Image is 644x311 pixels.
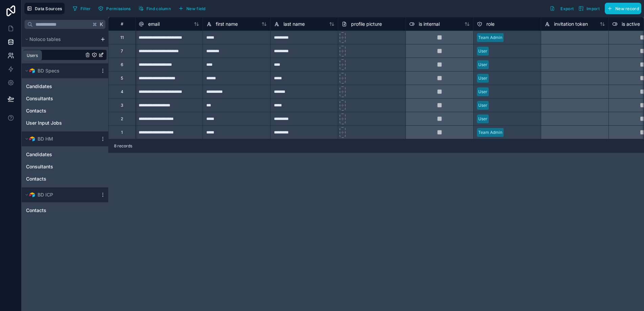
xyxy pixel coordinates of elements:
[26,107,46,114] span: Contacts
[29,136,35,142] img: Airtable Logo
[96,3,133,14] button: Permissions
[26,163,90,170] a: Consultants
[121,48,123,54] div: 7
[486,21,495,27] span: role
[23,205,107,216] div: Contacts
[29,192,35,198] img: Airtable Logo
[478,129,502,136] div: Team Admin
[121,116,123,122] div: 2
[26,83,52,90] span: Candidates
[96,3,136,14] a: Permissions
[615,6,639,11] span: New record
[70,3,93,14] button: Filter
[576,3,602,14] button: Import
[23,49,107,60] div: User
[26,120,62,126] span: User Input Jobs
[99,22,104,27] span: K
[146,6,171,11] span: Find column
[176,3,208,14] button: New field
[23,190,97,200] button: Airtable LogoBD ICP
[23,161,107,172] div: Consultants
[23,149,107,160] div: Candidates
[120,35,124,40] div: 11
[121,89,123,95] div: 4
[26,51,84,58] a: User
[23,134,97,144] button: Airtable LogoBD HM
[23,66,97,76] button: Airtable LogoBD Specs
[35,6,62,11] span: Data Sources
[23,173,107,184] div: Contacts
[121,76,123,81] div: 5
[23,35,97,44] button: Noloco tables
[478,48,487,54] div: User
[121,62,123,67] div: 6
[121,130,123,135] div: 1
[23,81,107,92] div: Candidates
[80,6,91,11] span: Filter
[148,21,160,27] span: email
[38,191,53,198] span: BD ICP
[26,207,90,214] a: Contacts
[23,105,107,116] div: Contacts
[478,102,487,108] div: User
[27,53,38,58] div: Users
[136,3,173,14] button: Find column
[602,3,641,14] a: New record
[38,67,60,74] span: BD Specs
[26,175,46,182] span: Contacts
[26,175,90,182] a: Contacts
[605,3,641,14] button: New record
[478,116,487,122] div: User
[23,118,107,128] div: User Input Jobs
[23,93,107,104] div: Consultants
[216,21,238,27] span: first name
[586,6,600,11] span: Import
[26,163,53,170] span: Consultants
[114,21,130,26] div: #
[26,151,90,158] a: Candidates
[419,21,440,27] span: is internal
[478,35,502,41] div: Team Admin
[478,62,487,68] div: User
[478,89,487,95] div: User
[478,75,487,81] div: User
[24,3,65,14] button: Data Sources
[560,6,574,11] span: Export
[554,21,588,27] span: invitation token
[26,151,52,158] span: Candidates
[26,120,90,126] a: User Input Jobs
[29,36,61,43] span: Noloco tables
[121,103,123,108] div: 3
[186,6,206,11] span: New field
[26,83,90,90] a: Candidates
[283,21,305,27] span: last name
[38,136,53,142] span: BD HM
[26,95,90,102] a: Consultants
[26,207,46,214] span: Contacts
[26,107,90,114] a: Contacts
[351,21,382,27] span: profile picture
[547,3,576,14] button: Export
[622,21,640,27] span: is active
[26,95,53,102] span: Consultants
[114,143,132,149] span: 8 records
[29,68,35,74] img: Airtable Logo
[106,6,131,11] span: Permissions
